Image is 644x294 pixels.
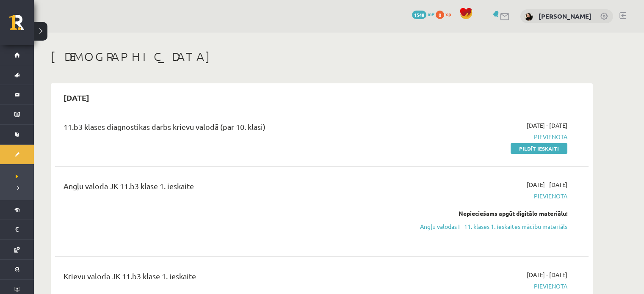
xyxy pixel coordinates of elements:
span: 1548 [412,11,426,19]
div: Krievu valoda JK 11.b3 klase 1. ieskaite [64,270,395,286]
a: Rīgas 1. Tālmācības vidusskola [9,15,34,36]
span: [DATE] - [DATE] [527,270,567,279]
a: Angļu valodas I - 11. klases 1. ieskaites mācību materiāls [408,222,567,231]
span: mP [428,11,434,17]
a: 0 xp [436,11,455,17]
img: Estere Vaivode [525,13,533,21]
div: Angļu valoda JK 11.b3 klase 1. ieskaite [64,180,395,196]
span: xp [445,11,451,17]
span: Pievienota [408,282,567,291]
div: 11.b3 klases diagnostikas darbs krievu valodā (par 10. klasi) [64,121,395,137]
a: 1548 mP [412,11,434,17]
span: [DATE] - [DATE] [527,121,567,130]
span: Pievienota [408,192,567,201]
h2: [DATE] [55,88,98,107]
a: [PERSON_NAME] [539,12,591,20]
span: 0 [436,11,444,19]
h1: [DEMOGRAPHIC_DATA] [51,49,593,64]
a: Pildīt ieskaiti [511,143,567,154]
div: Nepieciešams apgūt digitālo materiālu: [408,209,567,218]
span: Pievienota [408,132,567,141]
span: [DATE] - [DATE] [527,180,567,189]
